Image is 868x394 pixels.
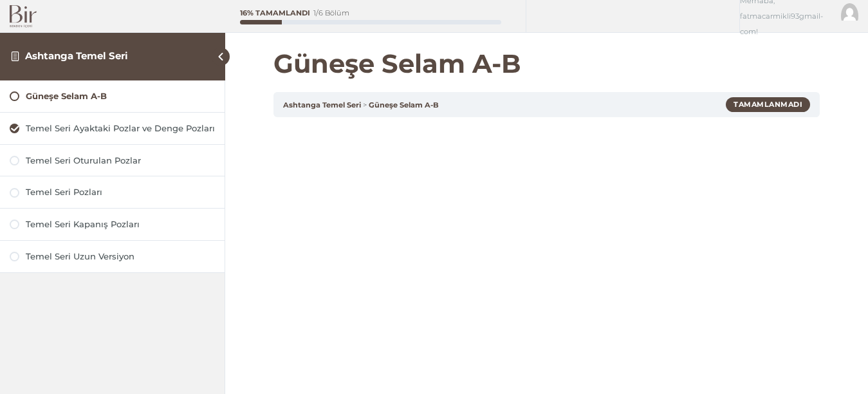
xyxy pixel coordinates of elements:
[283,100,361,109] a: Ashtanga Temel Seri
[10,5,37,28] img: Bir Logo
[26,90,215,102] div: Güneşe Selam A-B
[26,122,215,135] div: Temel Seri Ayaktaki Pozlar ve Denge Pozları
[240,10,310,17] div: 16% Tamamlandı
[273,48,820,79] h1: Güneşe Selam A-B
[10,218,215,230] a: Temel Seri Kapanış Pozları
[26,186,215,198] div: Temel Seri Pozları
[10,155,215,167] a: Temel Seri Oturulan Pozlar
[313,10,349,17] div: 1/6 Bölüm
[10,250,215,263] a: Temel Seri Uzun Versiyon
[26,155,215,167] div: Temel Seri Oturulan Pozlar
[26,250,215,263] div: Temel Seri Uzun Versiyon
[726,97,810,111] div: Tamamlanmadı
[25,50,128,62] a: Ashtanga Temel Seri
[10,122,215,135] a: Temel Seri Ayaktaki Pozlar ve Denge Pozları
[369,100,439,109] a: Güneşe Selam A-B
[26,218,215,230] div: Temel Seri Kapanış Pozları
[10,186,215,198] a: Temel Seri Pozları
[10,90,215,102] a: Güneşe Selam A-B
